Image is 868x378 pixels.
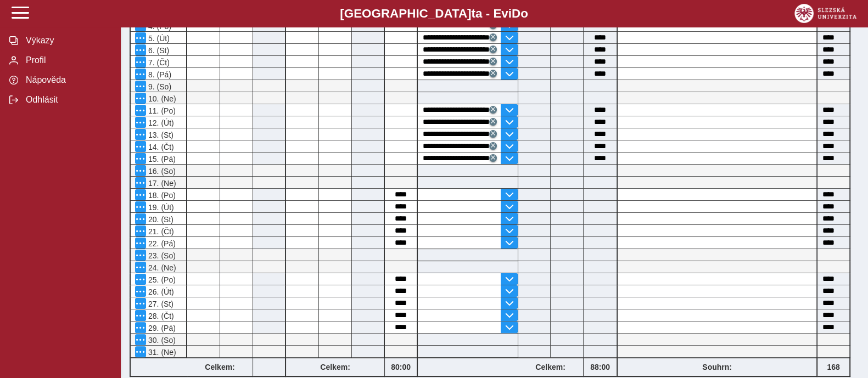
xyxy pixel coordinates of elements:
span: 25. (Po) [146,275,176,284]
span: 21. (Čt) [146,227,174,236]
button: Menu [135,81,146,92]
button: Menu [135,346,146,357]
span: 13. (St) [146,131,173,139]
b: Celkem: [518,363,583,371]
span: 11. (Po) [146,106,176,115]
b: 80:00 [385,363,417,371]
span: 26. (Út) [146,287,174,296]
span: 24. (Ne) [146,263,176,272]
button: Menu [135,298,146,309]
span: 27. (St) [146,300,173,308]
span: 29. (Pá) [146,324,176,332]
button: Menu [135,153,146,164]
b: Celkem: [187,363,253,371]
span: 15. (Pá) [146,155,176,163]
button: Menu [135,141,146,152]
b: Celkem: [286,363,384,371]
button: Menu [135,274,146,285]
span: Odhlásit [23,95,111,105]
span: 7. (Čt) [146,58,170,67]
button: Menu [135,44,146,55]
span: Profil [23,55,111,65]
span: D [512,7,520,20]
span: 14. (Čt) [146,143,174,151]
img: logo_web_su.png [794,4,856,23]
span: 19. (Út) [146,203,174,212]
button: Menu [135,201,146,212]
button: Menu [135,69,146,80]
button: Menu [135,250,146,261]
button: Menu [135,105,146,116]
span: 9. (So) [146,82,171,91]
button: Menu [135,129,146,140]
button: Menu [135,93,146,104]
button: Menu [135,177,146,188]
button: Menu [135,213,146,224]
button: Menu [135,32,146,43]
span: 8. (Pá) [146,70,171,79]
b: 168 [817,363,849,371]
span: 18. (Po) [146,191,176,200]
button: Menu [135,57,146,67]
b: 88:00 [584,363,617,371]
span: 10. (Ne) [146,94,176,103]
button: Menu [135,165,146,176]
button: Menu [135,322,146,333]
span: Výkazy [23,36,111,46]
b: Souhrn: [702,363,732,371]
span: 23. (So) [146,251,176,260]
button: Menu [135,286,146,297]
button: Menu [135,310,146,321]
span: o [520,7,528,20]
button: Menu [135,225,146,236]
span: t [471,7,475,20]
button: Menu [135,189,146,200]
b: [GEOGRAPHIC_DATA] a - Evi [33,7,835,21]
span: 12. (Út) [146,119,174,127]
span: 31. (Ne) [146,348,176,357]
span: 16. (So) [146,167,176,176]
span: 4. (Po) [146,22,171,31]
span: 30. (So) [146,336,176,345]
button: Menu [135,262,146,273]
span: 20. (St) [146,215,173,224]
button: Menu [135,334,146,345]
button: Menu [135,117,146,128]
button: Menu [135,238,146,249]
span: 17. (Ne) [146,179,176,188]
span: 28. (Čt) [146,312,174,320]
span: 22. (Pá) [146,239,176,248]
span: Nápověda [23,75,111,85]
span: 5. (Út) [146,34,170,43]
span: 6. (St) [146,46,169,55]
